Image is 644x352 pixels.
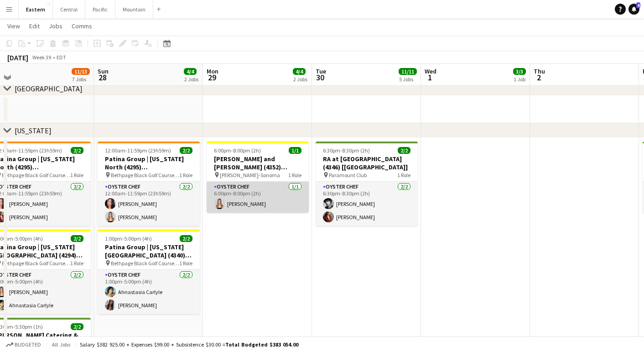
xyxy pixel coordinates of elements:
[7,53,28,62] div: [DATE]
[5,340,42,350] button: Budgeted
[425,67,436,75] span: Wed
[207,67,218,75] span: Mon
[98,155,200,171] h3: Patina Group | [US_STATE] North (4295) [[GEOGRAPHIC_DATA]] - TIME TBD (2 HOURS)
[534,67,545,75] span: Thu
[214,147,261,154] span: 6:00pm-8:00pm (2h)
[316,155,418,171] h3: RA at [GEOGRAPHIC_DATA] (4346) [[GEOGRAPHIC_DATA]]
[397,172,410,179] span: 1 Role
[72,68,90,75] span: 11/13
[399,68,417,75] span: 11/11
[2,172,70,179] span: Bethpage Black Golf Course (Farmingdale, [GEOGRAPHIC_DATA])
[399,76,416,83] div: 5 Jobs
[96,72,109,83] span: 28
[184,76,198,83] div: 2 Jobs
[71,323,83,330] span: 2/2
[289,147,301,154] span: 1/1
[80,341,298,348] div: Salary $382 925.00 + Expenses $99.00 + Subsistence $30.00 =
[105,235,152,242] span: 1:00pm-5:00pm (4h)
[207,142,309,213] app-job-card: 6:00pm-8:00pm (2h)1/1[PERSON_NAME] and [PERSON_NAME] (4352) [[GEOGRAPHIC_DATA]] [PERSON_NAME]-Son...
[85,0,115,18] button: Pacific
[70,260,83,267] span: 1 Role
[293,68,306,75] span: 4/4
[45,20,66,32] a: Jobs
[115,0,153,18] button: Mountain
[293,76,307,83] div: 2 Jobs
[207,182,309,213] app-card-role: Oyster Chef1/16:00pm-8:00pm (2h)[PERSON_NAME]
[4,20,24,32] a: View
[53,0,85,18] button: Central
[207,155,309,171] h3: [PERSON_NAME] and [PERSON_NAME] (4352) [[GEOGRAPHIC_DATA]]
[29,22,40,30] span: Edit
[98,67,109,75] span: Sun
[105,147,171,154] span: 12:00am-11:59pm (23h59m)
[2,260,70,267] span: Bethpage Black Golf Course (Farmingdale, [GEOGRAPHIC_DATA])
[179,260,192,267] span: 1 Role
[15,126,52,135] div: [US_STATE]
[19,0,53,18] button: Eastern
[111,260,179,267] span: Bethpage Black Golf Course (Farmingdale, [GEOGRAPHIC_DATA])
[288,172,301,179] span: 1 Role
[329,172,367,179] span: Paramount Club
[72,22,92,30] span: Comms
[26,20,43,32] a: Edit
[68,20,96,32] a: Comms
[111,172,179,179] span: Bethpage Black Golf Course (Farmingdale, [GEOGRAPHIC_DATA])
[98,230,200,314] app-job-card: 1:00pm-5:00pm (4h)2/2Patina Group | [US_STATE][GEOGRAPHIC_DATA] (4340) [[GEOGRAPHIC_DATA]] Bethpa...
[316,67,326,75] span: Tue
[323,147,370,154] span: 6:30pm-8:30pm (2h)
[7,22,20,30] span: View
[316,142,418,226] app-job-card: 6:30pm-8:30pm (2h)2/2RA at [GEOGRAPHIC_DATA] (4346) [[GEOGRAPHIC_DATA]] Paramount Club1 RoleOyste...
[180,235,192,242] span: 2/2
[220,172,280,179] span: [PERSON_NAME]-Sonoma
[316,182,418,226] app-card-role: Oyster Chef2/26:30pm-8:30pm (2h)[PERSON_NAME][PERSON_NAME]
[57,54,66,61] div: EDT
[49,22,62,30] span: Jobs
[179,172,192,179] span: 1 Role
[398,147,410,154] span: 2/2
[98,243,200,259] h3: Patina Group | [US_STATE][GEOGRAPHIC_DATA] (4340) [[GEOGRAPHIC_DATA]]
[532,72,545,83] span: 2
[314,72,326,83] span: 30
[225,341,298,348] span: Total Budgeted $383 054.00
[98,142,200,226] app-job-card: 12:00am-11:59pm (23h59m)2/2Patina Group | [US_STATE] North (4295) [[GEOGRAPHIC_DATA]] - TIME TBD ...
[513,68,526,75] span: 3/3
[71,235,83,242] span: 2/2
[72,76,89,83] div: 7 Jobs
[98,182,200,226] app-card-role: Oyster Chef2/212:00am-11:59pm (23h59m)[PERSON_NAME][PERSON_NAME]
[30,54,53,61] span: Week 39
[628,4,639,15] a: 4
[71,147,83,154] span: 2/2
[184,68,197,75] span: 4/4
[636,2,640,8] span: 4
[15,341,41,348] span: Budgeted
[98,270,200,314] app-card-role: Oyster Chef2/21:00pm-5:00pm (4h)Ahnastasia Carlyle[PERSON_NAME]
[423,72,436,83] span: 1
[205,72,218,83] span: 29
[180,147,192,154] span: 2/2
[514,76,525,83] div: 1 Job
[50,341,72,348] span: All jobs
[15,84,83,93] div: [GEOGRAPHIC_DATA]
[70,172,83,179] span: 1 Role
